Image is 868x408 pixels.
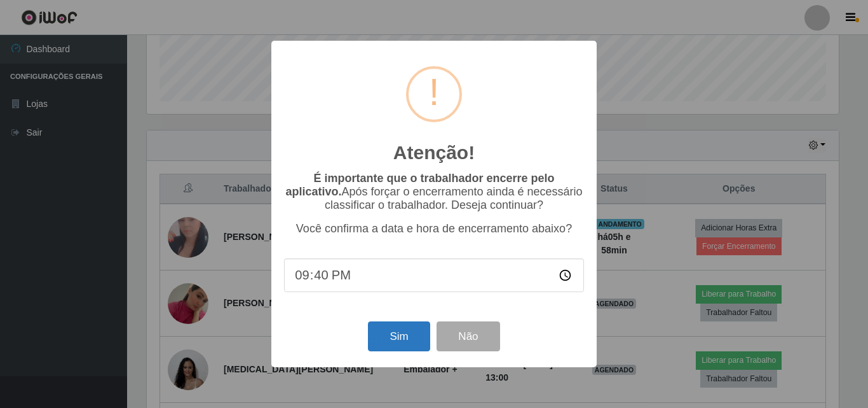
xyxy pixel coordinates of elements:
button: Sim [368,321,430,351]
p: Você confirma a data e hora de encerramento abaixo? [284,222,584,236]
button: Não [437,321,499,351]
b: É importante que o trabalhador encerre pelo aplicativo. [285,172,554,198]
h2: Atenção! [393,141,475,164]
p: Após forçar o encerramento ainda é necessário classificar o trabalhador. Deseja continuar? [284,172,584,212]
